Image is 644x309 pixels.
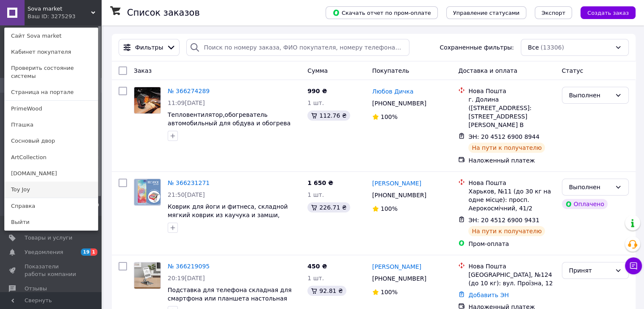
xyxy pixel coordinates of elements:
a: № 366231271 [168,179,210,186]
a: Добавить ЭН [468,292,509,298]
a: Сайт Sova market [5,28,98,44]
button: Скачать отчет по пром-оплате [326,6,438,19]
a: № 366219095 [168,263,210,270]
span: Статус [562,67,583,74]
a: Выйти [5,214,98,230]
input: Поиск по номеру заказа, ФИО покупателя, номеру телефона, Email, номеру накладной [186,39,409,56]
div: Выполнен [569,91,611,100]
a: Проверить состояние системы [5,60,98,84]
img: Фото товару [134,179,160,205]
div: На пути к получателю [468,143,545,153]
span: Sova market [28,5,91,13]
a: Тепловентилятор,обогреватель автомобильный для обдува и обогрева лобового стекла в машине, с пово... [168,111,294,143]
div: 92.81 ₴ [307,286,346,296]
div: Оплачено [562,199,608,209]
img: Фото товару [134,87,160,113]
span: 100% [381,289,398,295]
a: Страница на портале [5,84,98,100]
a: [PERSON_NAME] [372,262,421,271]
span: 11:09[DATE] [168,99,205,106]
a: Кабинет покупателя [5,44,98,60]
button: Чат с покупателем [625,257,642,274]
span: Скачать отчет по пром-оплате [332,9,431,17]
div: [GEOGRAPHIC_DATA], №124 (до 10 кг): вул. Проїзна, 12 [468,270,555,287]
a: Справка [5,198,98,214]
div: [PHONE_NUMBER] [370,273,428,284]
span: Сумма [307,67,328,74]
div: [PHONE_NUMBER] [370,189,428,201]
span: 100% [381,205,398,212]
span: 450 ₴ [307,263,327,270]
div: Принят [569,266,611,275]
span: 20:19[DATE] [168,275,205,281]
a: Фото товару [134,179,161,206]
span: Создать заказ [587,10,629,16]
span: Фильтры [135,43,163,52]
a: Пташка [5,117,98,133]
a: [DOMAIN_NAME] [5,166,98,182]
div: Выполнен [569,182,611,192]
img: Фото товару [134,262,160,289]
button: Управление статусами [446,6,526,19]
a: [PERSON_NAME] [372,179,421,188]
div: Пром-оплата [468,240,555,248]
span: 19 [81,248,91,256]
button: Экспорт [535,6,572,19]
span: 1 шт. [307,275,324,281]
div: Харьков, №11 (до 30 кг на одне місце): просп. Аерокосмічний, 41/2 [468,187,555,212]
span: 990 ₴ [307,88,327,94]
a: Сосновый двор [5,133,98,149]
span: ЭН: 20 4512 6900 8944 [468,133,539,140]
a: Создать заказ [572,9,636,16]
a: ArtСollection [5,149,98,166]
span: Управление статусами [453,10,520,16]
span: Отзывы [25,285,47,292]
a: Фото товару [134,87,161,114]
span: ЭН: 20 4512 6900 9431 [468,217,539,223]
button: Создать заказ [580,6,636,19]
div: Ваш ID: 3275293 [28,13,63,20]
div: Наложенный платеж [468,156,555,165]
span: Заказ [134,67,152,74]
div: На пути к получателю [468,226,545,236]
span: Товары и услуги [25,234,72,242]
div: 226.71 ₴ [307,202,350,212]
span: 1 шт. [307,99,324,106]
div: [PHONE_NUMBER] [370,97,428,109]
span: Экспорт [542,10,565,16]
div: Нова Пошта [468,87,555,95]
span: 100% [381,113,398,120]
span: Сохраненные фильтры: [439,43,514,52]
h1: Список заказов [127,8,200,18]
span: Уведомления [25,248,63,256]
a: Коврик для йоги и фитнеса, складной мягкий коврик из каучука и замши, спортивный каремат, яркий 3... [168,203,288,227]
div: Нова Пошта [468,179,555,187]
a: Любов Дичка [372,87,414,96]
span: 1 650 ₴ [307,179,333,186]
span: 1 [91,248,97,256]
a: PrimeWood [5,101,98,117]
span: 1 шт. [307,191,324,198]
span: Покупатель [372,67,409,74]
span: 21:50[DATE] [168,191,205,198]
span: Показатели работы компании [25,263,78,278]
span: Все [528,43,539,52]
a: № 366274289 [168,88,210,94]
div: г. Долина ([STREET_ADDRESS]: [STREET_ADDRESS][PERSON_NAME] В [468,95,555,129]
div: Нова Пошта [468,262,555,270]
div: 112.76 ₴ [307,110,350,121]
span: (13306) [541,44,564,51]
a: Фото товару [134,262,161,289]
a: Toy Joy [5,182,98,198]
span: Доставка и оплата [458,67,517,74]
